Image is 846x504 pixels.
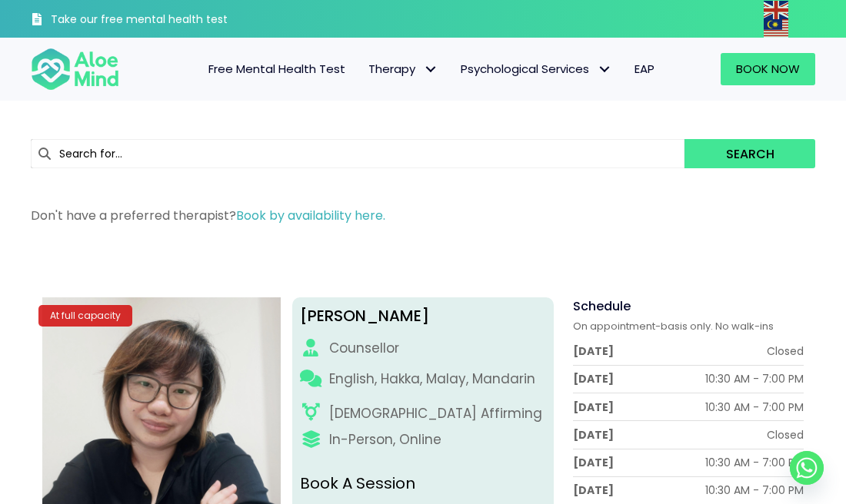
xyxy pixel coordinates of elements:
div: [DEMOGRAPHIC_DATA] Affirming [329,404,542,423]
p: Don't have a preferred therapist? [31,207,815,224]
button: Search [684,139,815,168]
a: Book by availability here. [236,207,385,224]
a: Malay [764,19,790,37]
p: Book A Session [300,472,546,495]
h3: Take our free mental health test [51,12,274,28]
div: 10:30 AM - 7:00 PM [705,482,804,498]
a: Psychological ServicesPsychological Services: submenu [449,53,623,85]
div: [DATE] [573,455,614,470]
span: Therapy [368,61,438,77]
span: Therapy: submenu [419,58,441,81]
span: Schedule [573,297,631,315]
img: ms [764,19,788,38]
img: en [764,1,788,19]
input: Search for... [31,139,684,168]
div: 10:30 AM - 7:00 PM [705,455,804,470]
div: [DATE] [573,343,614,359]
p: English, Hakka, Malay, Mandarin [329,370,535,389]
div: Closed [767,343,804,359]
div: Counsellor [329,339,399,358]
span: Psychological Services [461,61,611,77]
div: 10:30 AM - 7:00 PM [705,400,804,415]
span: Free Mental Health Test [208,61,345,77]
nav: Menu [135,53,666,85]
div: [DATE] [573,400,614,415]
div: Closed [767,427,804,443]
div: In-Person, Online [329,430,441,449]
div: [DATE] [573,371,614,386]
div: At full capacity [38,305,132,326]
a: Book Now [721,53,815,85]
span: Book Now [736,61,800,77]
a: TherapyTherapy: submenu [357,53,449,85]
div: 10:30 AM - 7:00 PM [705,371,804,386]
div: [DATE] [573,427,614,443]
div: [DATE] [573,482,614,498]
span: EAP [634,61,654,77]
a: Free Mental Health Test [197,53,357,85]
a: EAP [623,53,666,85]
div: [PERSON_NAME] [300,305,546,327]
span: Psychological Services: submenu [593,58,615,81]
a: Take our free mental health test [31,4,274,38]
img: Aloe mind Logo [31,47,119,91]
span: On appointment-basis only. No walk-ins [573,319,774,333]
a: Whatsapp [790,451,824,485]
